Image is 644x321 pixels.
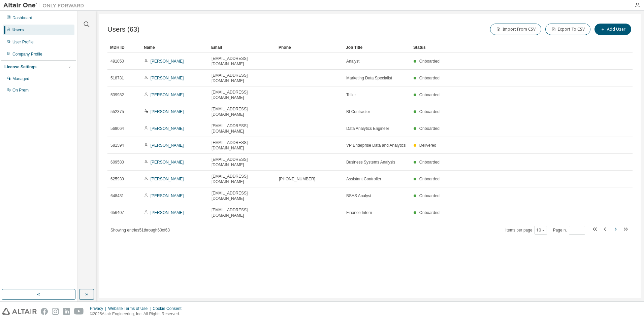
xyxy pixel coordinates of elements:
span: [EMAIL_ADDRESS][DOMAIN_NAME] [212,174,273,184]
img: facebook.svg [41,308,48,315]
span: Onboarded [419,210,440,215]
span: [EMAIL_ADDRESS][DOMAIN_NAME] [212,157,273,168]
img: youtube.svg [74,308,84,315]
span: Business Systems Analysis [346,159,395,165]
span: Onboarded [419,59,440,64]
span: [EMAIL_ADDRESS][DOMAIN_NAME] [212,73,273,83]
span: [EMAIL_ADDRESS][DOMAIN_NAME] [212,90,273,100]
button: Export To CSV [545,24,590,35]
span: Onboarded [419,76,440,80]
span: [PHONE_NUMBER] [279,176,315,182]
div: User Profile [12,39,34,45]
div: Privacy [90,306,108,311]
span: [EMAIL_ADDRESS][DOMAIN_NAME] [212,123,273,134]
span: 569064 [110,126,124,131]
div: Cookie Consent [153,306,185,311]
span: Onboarded [419,126,440,131]
span: Onboarded [419,93,440,97]
a: [PERSON_NAME] [151,126,184,131]
span: Items per page [506,226,547,235]
div: Email [211,42,273,53]
span: Analyst [346,59,359,64]
span: 552375 [110,109,124,114]
span: BSAS Analyst [346,193,371,199]
div: Job Title [346,42,408,53]
span: Delivered [419,143,437,148]
div: Managed [12,76,29,81]
button: Add User [594,24,631,35]
div: On Prem [12,87,29,93]
div: Status [413,42,598,53]
a: [PERSON_NAME] [151,76,184,80]
span: Data Analytics Engineer [346,126,389,131]
span: Page n. [553,226,585,235]
span: VP Enterprise Data and Analytics [346,143,406,148]
p: © 2025 Altair Engineering, Inc. All Rights Reserved. [90,311,186,317]
span: [EMAIL_ADDRESS][DOMAIN_NAME] [212,140,273,151]
span: Marketing Data Specialist [346,75,392,81]
a: [PERSON_NAME] [151,210,184,215]
span: Onboarded [419,109,440,114]
a: [PERSON_NAME] [151,143,184,148]
span: Onboarded [419,177,440,181]
span: 625939 [110,176,124,182]
div: Users [12,27,24,33]
button: Import From CSV [490,24,541,35]
div: Dashboard [12,15,32,21]
span: [EMAIL_ADDRESS][DOMAIN_NAME] [212,190,273,201]
span: Assistant Controller [346,176,381,182]
div: License Settings [4,64,36,70]
span: [EMAIL_ADDRESS][DOMAIN_NAME] [212,56,273,67]
img: altair_logo.svg [2,308,37,315]
span: Teller [346,92,356,98]
a: [PERSON_NAME] [151,59,184,64]
img: instagram.svg [52,308,59,315]
div: Name [144,42,206,53]
span: 518731 [110,75,124,81]
span: Finance Intern [346,210,372,215]
span: Users (63) [107,26,139,33]
img: Altair One [3,2,88,9]
span: 609580 [110,159,124,165]
a: [PERSON_NAME] [151,193,184,198]
span: 581594 [110,143,124,148]
div: Phone [279,42,341,53]
a: [PERSON_NAME] [151,109,184,114]
span: Showing entries 51 through 60 of 63 [110,228,170,233]
span: Onboarded [419,193,440,198]
span: 539982 [110,92,124,98]
div: Company Profile [12,51,42,57]
button: 10 [536,227,545,233]
a: [PERSON_NAME] [151,93,184,97]
span: [EMAIL_ADDRESS][DOMAIN_NAME] [212,106,273,117]
span: [EMAIL_ADDRESS][DOMAIN_NAME] [212,207,273,218]
span: Onboarded [419,160,440,165]
span: 491050 [110,59,124,64]
span: BI Contractor [346,109,370,114]
a: [PERSON_NAME] [151,177,184,181]
div: MDH ID [110,42,138,53]
span: 648431 [110,193,124,199]
div: Website Terms of Use [108,306,153,311]
a: [PERSON_NAME] [151,160,184,165]
img: linkedin.svg [63,308,70,315]
span: 656407 [110,210,124,215]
